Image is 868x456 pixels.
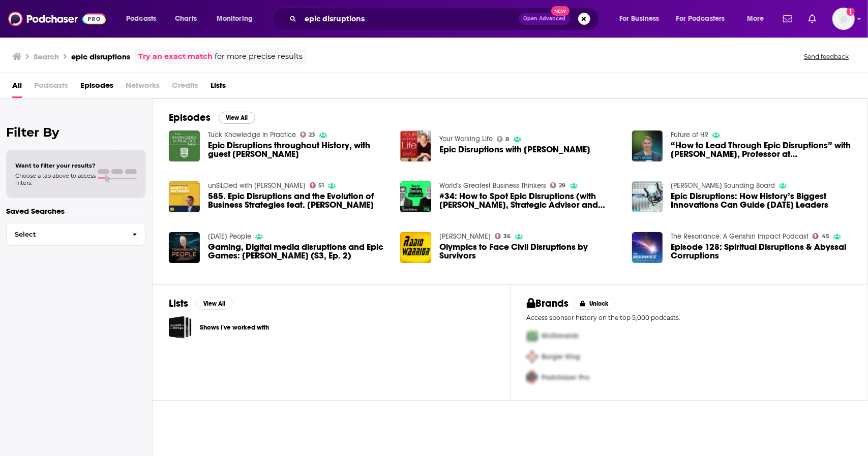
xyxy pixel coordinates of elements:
img: Podchaser - Follow, Share and Rate Podcasts [8,9,106,28]
a: Shows I've worked with [200,322,269,333]
a: “How to Lead Through Epic Disruptions” with Scott Anthony, Professor at Tuck, Senior Advisor at I... [671,141,851,158]
a: 29 [550,182,566,188]
a: Try an exact match [138,51,213,62]
span: Networks [126,77,160,98]
a: 585. Epic Disruptions and the Evolution of Business Strategies feat. Scott D. Anthony [208,192,388,209]
span: 36 [504,234,511,239]
span: 29 [559,183,566,188]
div: Search podcasts, credits, & more... [282,7,609,30]
a: World's Greatest Business Thinkers [439,181,546,190]
button: open menu [612,11,672,27]
a: Shows I've worked with [169,316,192,339]
a: Epic Disruptions throughout History, with guest Scott Anthony [208,141,388,158]
button: open menu [740,11,777,27]
a: Olympics to Face Civil Disruptions by Survivors [439,243,620,260]
span: for more precise results [215,51,303,62]
img: First Pro Logo [523,325,542,346]
span: Open Advanced [523,16,565,21]
span: Logged in as CaveHenricks [832,8,855,30]
span: 51 [318,183,324,188]
span: 8 [506,137,510,142]
a: 8 [497,136,510,142]
span: Podcasts [126,12,156,26]
a: Epic Disruptions with Scott Anthony [439,145,590,154]
a: #34: How to Spot Epic Disruptions (with Scott Anthony, Strategic Advisor and Business School Prof... [439,192,620,209]
img: Episode 128: Spiritual Disruptions & Abyssal Corruptions [632,232,663,263]
a: Future of HR [671,131,708,139]
button: open menu [670,11,740,27]
button: open menu [209,11,266,27]
h2: Episodes [169,111,211,124]
svg: Add a profile image [847,8,855,16]
button: View All [196,298,233,310]
img: “How to Lead Through Epic Disruptions” with Scott Anthony, Professor at Tuck, Senior Advisor at I... [632,131,663,161]
h2: Filter By [6,125,146,140]
h2: Lists [169,297,188,310]
button: Unlock [573,298,616,310]
a: Olympics to Face Civil Disruptions by Survivors [400,232,431,263]
span: Charts [175,12,197,26]
h2: Brands [527,297,569,310]
img: #34: How to Spot Epic Disruptions (with Scott Anthony, Strategic Advisor and Business School Prof... [400,181,431,212]
span: Want to filter your results? [15,162,96,169]
span: Epic Disruptions: How History’s Biggest Innovations Can Guide [DATE] Leaders [671,192,851,209]
a: Your Working Life [439,135,493,143]
a: Withum Sounding Board [671,181,775,190]
p: Access sponsor history on the top 5,000 podcasts. [527,314,852,321]
button: Send feedback [801,52,852,61]
img: Gaming, Digital media disruptions and Epic Games: Bruce Stein (S3, Ep. 2) [169,232,200,263]
span: Podchaser Pro [542,373,590,382]
a: unSILOed with Greg LaBlanc [208,181,306,190]
a: All [12,77,22,98]
img: Third Pro Logo [523,367,542,388]
span: More [747,12,764,26]
a: Epic Disruptions with Scott Anthony [400,131,431,161]
span: 45 [822,234,829,239]
button: Show profile menu [832,8,855,30]
a: EpisodesView All [169,111,255,124]
span: “How to Lead Through Epic Disruptions” with [PERSON_NAME], Professor at [GEOGRAPHIC_DATA], Senior... [671,141,851,158]
h3: Search [34,52,59,61]
span: Gaming, Digital media disruptions and Epic Games: [PERSON_NAME] (S3, Ep. 2) [208,243,388,260]
span: 585. Epic Disruptions and the Evolution of Business Strategies feat. [PERSON_NAME] [208,192,388,209]
button: Open AdvancedNew [519,13,570,25]
a: Lists [211,77,226,98]
button: Select [6,223,146,246]
span: McDonalds [542,332,579,340]
a: 23 [300,132,316,138]
img: User Profile [832,8,855,30]
img: 585. Epic Disruptions and the Evolution of Business Strategies feat. Scott D. Anthony [169,181,200,212]
span: Burger King [542,352,581,361]
a: Episode 128: Spiritual Disruptions & Abyssal Corruptions [671,243,851,260]
a: Show notifications dropdown [804,10,820,27]
span: #34: How to Spot Epic Disruptions (with [PERSON_NAME], Strategic Advisor and Business School Prof... [439,192,620,209]
p: Saved Searches [6,206,146,216]
a: Tomorrow's People [208,232,251,241]
a: ListsView All [169,297,233,310]
input: Search podcasts, credits, & more... [301,11,519,27]
span: Epic Disruptions throughout History, with guest [PERSON_NAME] [208,141,388,158]
a: Epic Disruptions throughout History, with guest Scott Anthony [169,131,200,161]
img: Second Pro Logo [523,346,542,367]
span: Epic Disruptions with [PERSON_NAME] [439,145,590,154]
button: View All [219,112,255,124]
span: Select [7,231,124,238]
h3: epic disruptions [71,52,130,61]
span: For Podcasters [676,12,725,26]
a: Episodes [80,77,113,98]
span: For Business [619,12,660,26]
img: Epic Disruptions: How History’s Biggest Innovations Can Guide Tomorrow’s Leaders [632,181,663,212]
span: New [551,6,570,16]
